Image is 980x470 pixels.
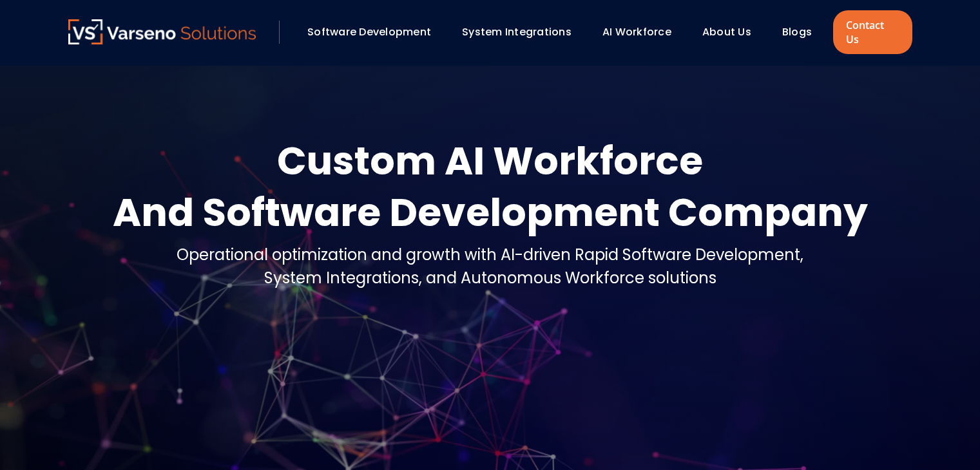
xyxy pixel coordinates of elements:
[113,135,868,187] div: Custom AI Workforce
[462,24,572,39] a: System Integrations
[596,21,689,43] div: AI Workforce
[307,24,431,39] a: Software Development
[696,21,769,43] div: About Us
[776,21,830,43] div: Blogs
[68,19,256,44] img: Varseno Solutions – Product Engineering & IT Services
[177,243,803,267] div: Operational optimization and growth with AI-driven Rapid Software Development,
[782,24,812,39] a: Blogs
[113,187,868,238] div: And Software Development Company
[177,267,803,290] div: System Integrations, and Autonomous Workforce solutions
[456,21,590,43] div: System Integrations
[702,24,751,39] a: About Us
[602,24,671,39] a: AI Workforce
[301,21,449,43] div: Software Development
[833,10,912,54] a: Contact Us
